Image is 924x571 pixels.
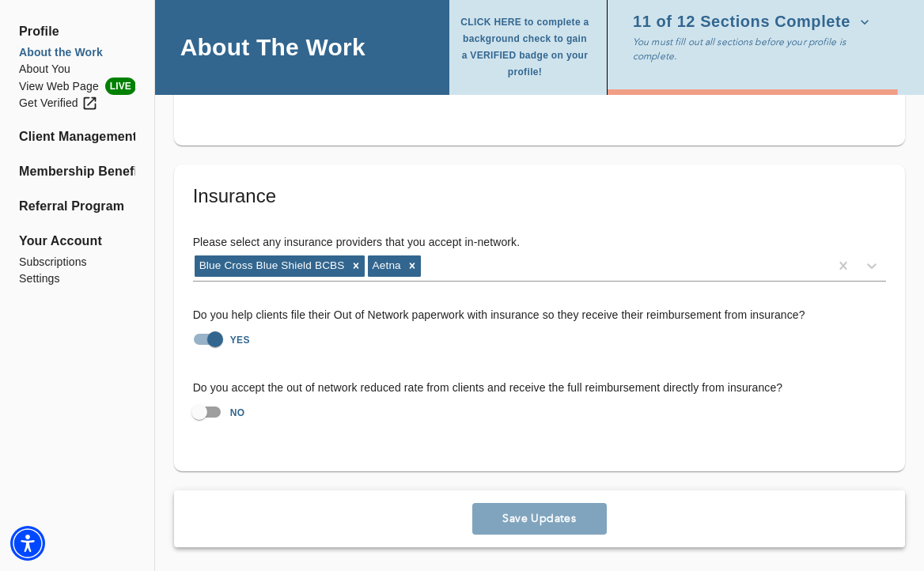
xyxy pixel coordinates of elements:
[368,255,403,276] div: Aetna
[19,127,135,146] a: Client Management
[459,9,597,85] button: CLICK HERE to complete a background check to gain a VERIFIED badge on your profile!
[230,335,250,346] strong: YES
[19,162,135,181] a: Membership Benefits
[193,380,886,397] h6: Do you accept the out of network reduced rate from clients and receive the full reimbursement dir...
[193,234,886,251] h6: Please select any insurance providers that you accept in-network.
[19,95,98,112] div: Get Verified
[105,78,136,95] span: LIVE
[633,35,880,63] p: You must fill out all sections before your profile is complete.
[230,407,245,418] strong: NO
[19,61,135,78] a: About You
[193,183,886,209] h5: Insurance
[10,526,45,561] div: Accessibility Menu
[19,197,135,216] a: Referral Program
[180,32,365,62] h4: About The Work
[19,44,135,61] a: About the Work
[19,78,135,95] a: View Web PageLIVE
[633,14,869,30] span: 11 of 12 Sections Complete
[19,254,135,270] a: Subscriptions
[19,22,135,41] span: Profile
[195,255,347,276] div: Blue Cross Blue Shield BCBS
[633,9,876,35] button: 11 of 12 Sections Complete
[19,95,135,112] a: Get Verified
[19,232,135,251] span: Your Account
[19,78,135,95] li: View Web Page
[19,270,135,287] a: Settings
[459,14,591,81] span: CLICK HERE to complete a background check to gain a VERIFIED badge on your profile!
[193,307,886,324] h6: Do you help clients file their Out of Network paperwork with insurance so they receive their reim...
